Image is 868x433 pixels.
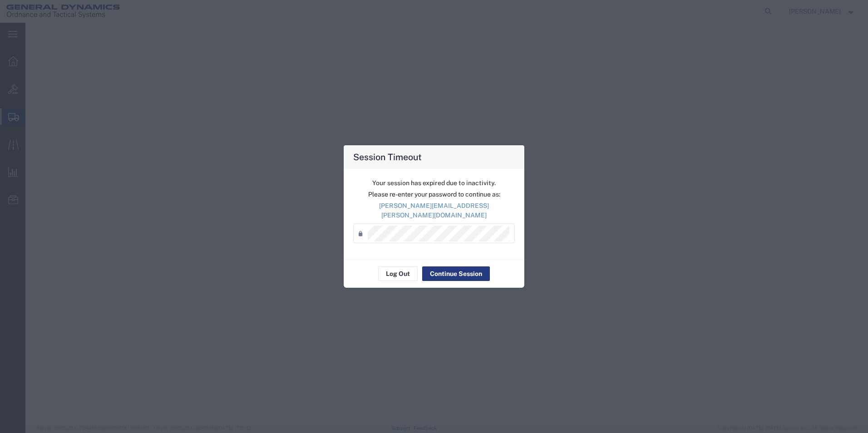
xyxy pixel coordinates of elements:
[353,178,515,188] p: Your session has expired due to inactivity.
[422,266,490,281] button: Continue Session
[353,150,422,163] h4: Session Timeout
[353,190,515,199] p: Please re-enter your password to continue as:
[378,266,418,281] button: Log Out
[353,201,515,220] p: [PERSON_NAME][EMAIL_ADDRESS][PERSON_NAME][DOMAIN_NAME]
